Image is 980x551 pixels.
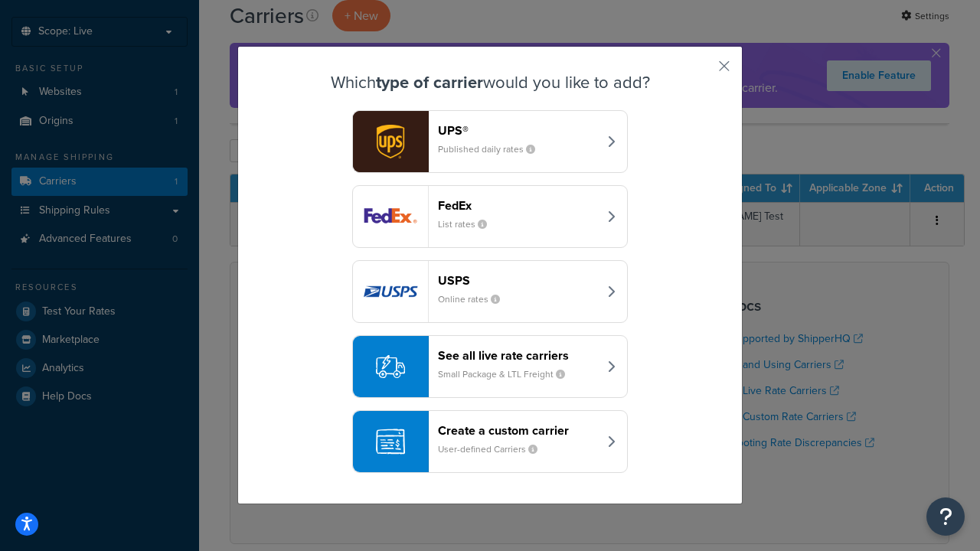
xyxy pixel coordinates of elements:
small: List rates [438,217,499,231]
header: UPS® [438,123,598,138]
button: usps logoUSPSOnline rates [352,260,628,323]
small: Small Package & LTL Freight [438,367,577,381]
small: Published daily rates [438,142,547,156]
header: USPS [438,273,598,288]
img: fedEx logo [353,186,428,247]
header: Create a custom carrier [438,423,598,438]
header: FedEx [438,198,598,213]
button: ups logoUPS®Published daily rates [352,110,628,173]
button: See all live rate carriersSmall Package & LTL Freight [352,335,628,398]
header: See all live rate carriers [438,348,598,363]
button: fedEx logoFedExList rates [352,185,628,248]
img: icon-carrier-custom-c93b8a24.svg [376,427,405,456]
strong: type of carrier [376,70,483,95]
small: User-defined Carriers [438,442,550,456]
img: usps logo [353,261,428,322]
button: Create a custom carrierUser-defined Carriers [352,410,628,473]
small: Online rates [438,292,512,306]
img: icon-carrier-liverate-becf4550.svg [376,352,405,381]
img: ups logo [353,111,428,172]
h3: Which would you like to add? [276,73,704,92]
button: Open Resource Center [926,497,965,536]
